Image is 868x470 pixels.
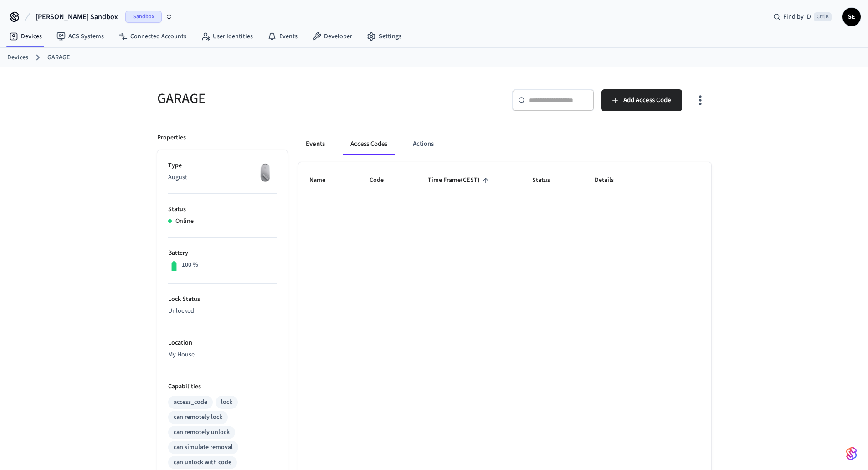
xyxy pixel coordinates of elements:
span: Add Access Code [623,94,671,106]
span: SE [843,9,860,25]
p: August [168,173,277,182]
div: can remotely unlock [174,428,230,437]
table: sticky table [298,162,711,199]
button: Add Access Code [601,89,682,111]
span: Name [309,173,337,187]
a: Devices [2,28,49,45]
img: SeamLogoGradient.69752ec5.svg [846,446,857,461]
a: GARAGE [47,53,70,62]
span: Time Frame(CEST) [428,173,492,187]
button: Actions [406,133,441,155]
div: can unlock with code [174,458,231,467]
a: ACS Systems [49,28,111,45]
div: ant example [298,133,711,155]
a: Events [260,28,305,45]
div: access_code [174,398,207,407]
p: My House [168,350,277,360]
p: Unlocked [168,306,277,316]
p: Online [175,217,194,226]
img: August Wifi Smart Lock 3rd Gen, Silver, Front [254,161,277,184]
p: 100 % [182,260,198,270]
span: [PERSON_NAME] Sandbox [36,11,118,22]
div: lock [221,398,232,407]
div: can simulate removal [174,443,233,452]
p: Type [168,161,277,170]
span: Ctrl K [814,12,832,21]
span: Sandbox [125,11,162,23]
a: Connected Accounts [111,28,194,45]
span: Details [595,173,626,187]
p: Status [168,205,277,214]
a: Settings [360,28,409,45]
a: Developer [305,28,360,45]
p: Battery [168,248,277,258]
h5: GARAGE [157,89,429,108]
span: Status [532,173,562,187]
p: Capabilities [168,382,277,392]
div: can remotely lock [174,413,222,422]
div: Find by IDCtrl K [766,9,839,25]
a: Devices [7,53,28,62]
button: Events [298,133,332,155]
button: Access Codes [343,133,395,155]
p: Properties [157,133,186,143]
button: SE [842,8,861,26]
p: Lock Status [168,294,277,304]
span: Code [370,173,395,187]
p: Location [168,338,277,348]
a: User Identities [194,28,260,45]
span: Find by ID [783,12,811,21]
